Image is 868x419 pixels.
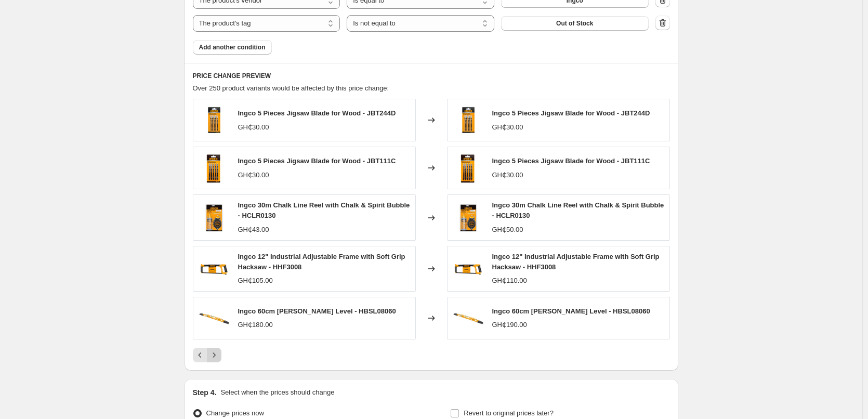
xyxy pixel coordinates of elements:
h6: PRICE CHANGE PREVIEW [193,72,670,80]
span: Ingco 5 Pieces Jigsaw Blade for Wood - JBT111C [238,157,396,165]
span: Over 250 product variants would be affected by this price change: [193,84,389,92]
img: ingco-ingco-5-pieces-jigsaw-blade-for-wood-jbt111c-saw-blades-1152890748_80x.png [199,152,230,184]
div: GH₵180.00 [238,320,273,330]
nav: Pagination [193,348,221,362]
img: ingco-ingco-12-industrial-adjustable-frame-with-soft-grip-hacksaw-hhf3008-hand-saws-cutting-tools... [199,253,230,284]
img: ingco-ingco-5-pieces-jigsaw-blade-for-wood-jbt244d-saw-blades-1152890729_80x.png [453,104,484,136]
span: Ingco 12" Industrial Adjustable Frame with Soft Grip Hacksaw - HHF3008 [238,253,405,271]
span: Ingco 30m Chalk Line Reel with Chalk & Spirit Bubble - HCLR0130 [492,201,664,219]
div: GH₵30.00 [492,170,523,180]
span: Ingco 30m Chalk Line Reel with Chalk & Spirit Bubble - HCLR0130 [238,201,410,219]
button: Previous [193,348,207,362]
div: GH₵43.00 [238,225,269,235]
img: ingco-ingco-60cm-mason-s-level-hbsl08060-level-1152890986_80x.png [453,303,484,334]
span: Ingco 60cm [PERSON_NAME] Level - HBSL08060 [238,307,396,315]
div: GH₵190.00 [492,320,527,330]
img: ingco-ingco-30m-chalk-line-reel-with-chalk-spirit-bubble-hclr0130-chuck-keys-specialty-accessorie... [453,202,484,233]
span: Add another condition [199,43,266,51]
div: GH₵105.00 [238,276,273,286]
span: Ingco 12" Industrial Adjustable Frame with Soft Grip Hacksaw - HHF3008 [492,253,660,271]
span: Ingco 5 Pieces Jigsaw Blade for Wood - JBT244D [492,109,650,117]
span: Ingco 5 Pieces Jigsaw Blade for Wood - JBT111C [492,157,650,165]
span: Revert to original prices later? [464,409,554,417]
div: GH₵110.00 [492,276,527,286]
p: Select when the prices should change [220,387,334,398]
img: ingco-ingco-30m-chalk-line-reel-with-chalk-spirit-bubble-hclr0130-chuck-keys-specialty-accessorie... [199,202,230,233]
button: Next [207,348,221,362]
button: Out of Stock [501,16,649,31]
img: ingco-ingco-60cm-mason-s-level-hbsl08060-level-1152890986_80x.png [199,303,230,334]
h2: Step 4. [193,387,217,398]
div: GH₵30.00 [492,122,523,133]
button: Add another condition [193,40,272,55]
img: ingco-ingco-5-pieces-jigsaw-blade-for-wood-jbt111c-saw-blades-1152890748_80x.png [453,152,484,184]
span: Out of Stock [556,19,593,28]
span: Change prices now [206,409,264,417]
img: ingco-ingco-12-industrial-adjustable-frame-with-soft-grip-hacksaw-hhf3008-hand-saws-cutting-tools... [453,253,484,284]
div: GH₵30.00 [238,170,269,180]
img: ingco-ingco-5-pieces-jigsaw-blade-for-wood-jbt244d-saw-blades-1152890729_80x.png [199,104,230,136]
span: Ingco 60cm [PERSON_NAME] Level - HBSL08060 [492,307,650,315]
div: GH₵50.00 [492,225,523,235]
div: GH₵30.00 [238,122,269,133]
span: Ingco 5 Pieces Jigsaw Blade for Wood - JBT244D [238,109,396,117]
